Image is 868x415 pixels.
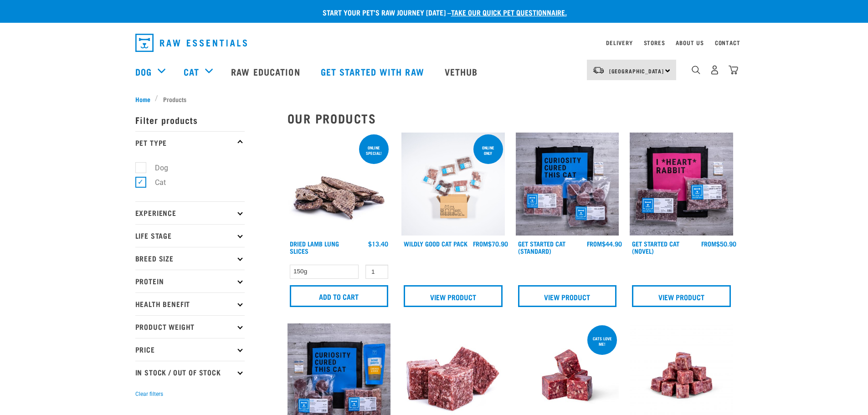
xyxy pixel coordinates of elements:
div: $13.40 [368,240,388,247]
a: Delivery [606,41,632,44]
p: Life Stage [135,224,245,247]
img: van-moving.png [592,66,605,74]
div: ONLINE SPECIAL! [359,141,389,160]
button: Clear filters [135,390,163,398]
a: Cat [184,65,199,78]
a: Vethub [436,53,489,90]
a: View Product [404,285,503,307]
p: Protein [135,270,245,292]
a: View Product [632,285,731,307]
a: Raw Education [222,53,311,90]
span: FROM [473,242,488,245]
a: Dried Lamb Lung Slices [290,242,339,252]
div: $44.90 [587,240,622,247]
p: Product Weight [135,315,245,338]
p: Filter products [135,108,245,131]
img: Assortment Of Raw Essential Products For Cats Including, Blue And Black Tote Bag With "Curiosity ... [516,133,619,236]
div: Cats love me! [587,332,617,351]
a: take our quick pet questionnaire. [451,10,567,14]
img: user.png [710,65,719,75]
p: Price [135,338,245,361]
a: Home [135,94,155,104]
p: Experience [135,201,245,224]
span: FROM [701,242,716,245]
div: ONLINE ONLY [473,141,503,160]
input: Add to cart [290,285,389,307]
a: About Us [676,41,704,44]
a: Contact [715,41,740,44]
p: Health Benefit [135,292,245,315]
a: Wildly Good Cat Pack [404,242,467,245]
input: 1 [365,265,388,279]
p: Breed Size [135,247,245,270]
p: In Stock / Out Of Stock [135,361,245,384]
a: Dog [135,65,152,78]
a: Get Started Cat (Novel) [632,242,679,252]
img: home-icon-1@2x.png [692,66,700,74]
img: Assortment Of Raw Essential Products For Cats Including, Pink And Black Tote Bag With "I *Heart* ... [630,133,733,236]
div: $50.90 [701,240,736,247]
span: Home [135,94,150,104]
a: Get started with Raw [312,53,436,90]
img: home-icon@2x.png [729,65,738,75]
a: View Product [518,285,617,307]
nav: breadcrumbs [135,94,733,104]
span: FROM [587,242,602,245]
label: Cat [140,177,169,188]
h2: Our Products [288,111,733,125]
nav: dropdown navigation [128,30,740,56]
span: [GEOGRAPHIC_DATA] [609,69,664,72]
img: Raw Essentials Logo [135,34,247,52]
p: Pet Type [135,131,245,154]
a: Get Started Cat (Standard) [518,242,565,252]
div: $70.90 [473,240,508,247]
img: Cat 0 2sec [401,133,505,236]
img: 1303 Lamb Lung Slices 01 [288,133,391,236]
a: Stores [644,41,665,44]
label: Dog [140,162,172,174]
